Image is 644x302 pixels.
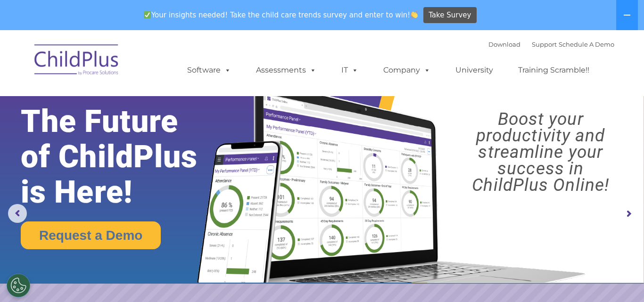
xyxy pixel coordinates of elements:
img: ✅ [144,11,151,18]
font: | [488,41,614,48]
button: Cookies Settings [7,274,30,297]
a: Request a Demo [21,221,161,249]
a: Training Scramble!! [509,61,599,80]
a: Company [374,61,440,80]
a: Take Survey [423,7,477,24]
a: Support [532,41,557,48]
a: Assessments [247,61,326,80]
a: Software [178,61,240,80]
rs-layer: The Future of ChildPlus is Here! [21,104,226,210]
rs-layer: Boost your productivity and streamline your success in ChildPlus Online! [445,111,636,193]
img: ChildPlus by Procare Solutions [30,38,124,85]
a: IT [332,61,368,80]
img: 👏 [411,11,418,18]
a: Schedule A Demo [559,41,614,48]
span: Take Survey [429,7,471,24]
a: University [446,61,503,80]
a: Download [488,41,520,48]
span: Your insights needed! Take the child care trends survey and enter to win! [140,6,422,24]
